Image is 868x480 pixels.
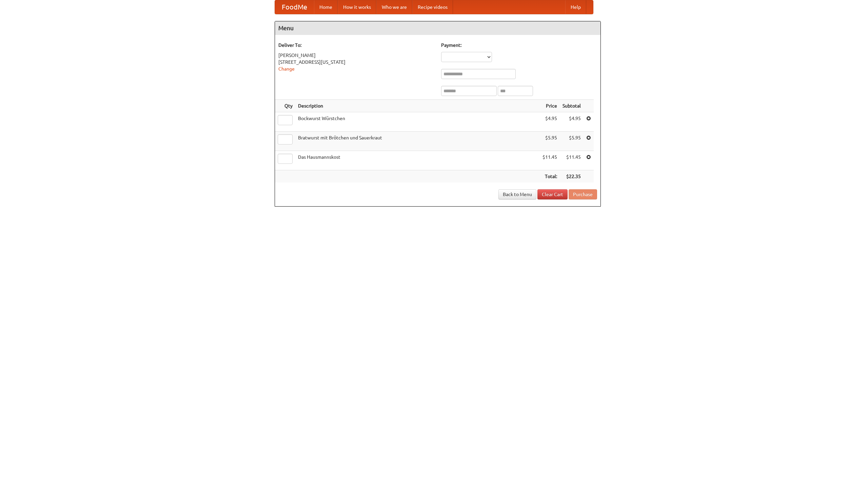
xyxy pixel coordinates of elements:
[295,112,540,132] td: Bockwurst Würstchen
[540,151,560,170] td: $11.45
[338,0,376,14] a: How it works
[295,151,540,170] td: Das Hausmannskost
[275,0,314,14] a: FoodMe
[278,52,434,59] div: [PERSON_NAME]
[569,189,597,199] button: Purchase
[275,100,295,112] th: Qty
[441,42,597,49] h5: Payment:
[278,42,434,49] h5: Deliver To:
[295,132,540,151] td: Bratwurst mit Brötchen und Sauerkraut
[560,100,584,112] th: Subtotal
[540,100,560,112] th: Price
[537,189,568,199] a: Clear Cart
[278,59,434,65] div: [STREET_ADDRESS][US_STATE]
[412,0,453,14] a: Recipe videos
[560,112,584,132] td: $4.95
[376,0,412,14] a: Who we are
[560,132,584,151] td: $5.95
[295,100,540,112] th: Description
[540,112,560,132] td: $4.95
[314,0,338,14] a: Home
[560,170,584,183] th: $22.35
[498,189,536,199] a: Back to Menu
[540,132,560,151] td: $5.95
[275,21,600,35] h4: Menu
[540,170,560,183] th: Total:
[560,151,584,170] td: $11.45
[565,0,586,14] a: Help
[278,66,295,72] a: Change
